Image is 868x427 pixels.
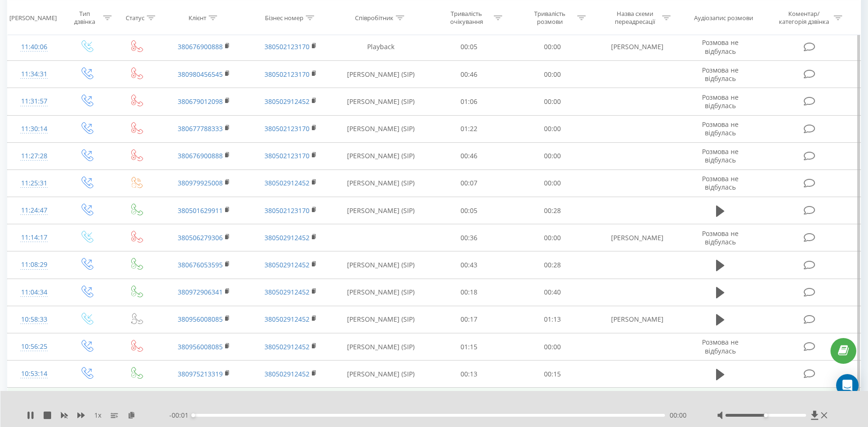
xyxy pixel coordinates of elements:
td: [PERSON_NAME] [594,33,680,60]
a: 380676053595 [178,260,223,269]
div: Співробітник [355,14,393,22]
td: [PERSON_NAME] (SIP) [334,251,427,279]
td: [PERSON_NAME] (SIP) [334,88,427,115]
td: 00:40 [511,279,594,306]
td: [PERSON_NAME] (SIP) [334,306,427,333]
a: 380502123170 [264,124,309,133]
div: 10:53:14 [17,365,51,383]
a: 380676900888 [178,151,223,160]
div: Тип дзвінка [69,10,101,26]
div: Коментар/категорія дзвінка [777,10,831,26]
span: Розмова не відбулась [702,66,739,83]
span: 1 x [94,411,101,420]
a: 380677788333 [178,124,223,133]
div: 11:30:14 [17,120,51,138]
td: 01:32 [511,388,594,415]
td: 01:13 [511,306,594,333]
a: 380502912452 [264,315,309,324]
a: 380502123170 [264,42,309,51]
td: 00:00 [511,142,594,169]
div: Бізнес номер [265,14,303,22]
td: [PERSON_NAME] (SIP) [334,388,427,415]
a: 380502912452 [264,233,309,242]
td: 00:13 [427,361,511,388]
a: 380980456545 [178,70,223,79]
a: 380679012098 [178,97,223,106]
td: 00:00 [511,61,594,88]
div: Тривалість очікування [441,10,491,26]
td: 00:46 [427,142,511,169]
div: 11:14:17 [17,228,51,247]
div: Аудіозапис розмови [694,14,753,22]
td: [PERSON_NAME] [594,306,680,333]
td: 01:15 [427,333,511,361]
div: 11:31:57 [17,92,51,110]
a: 380502912452 [264,287,309,296]
a: 380502912452 [264,178,309,187]
a: 380502123170 [264,151,309,160]
td: 00:00 [511,88,594,115]
a: 380501629911 [178,206,223,215]
span: Розмова не відбулась [702,93,739,110]
a: 380502123170 [264,70,309,79]
div: Назва схеми переадресації [610,10,660,26]
td: 00:00 [511,115,594,142]
td: 00:43 [427,251,511,279]
td: [PERSON_NAME] (SIP) [334,197,427,224]
a: 380502912452 [264,260,309,269]
a: 380502912452 [264,369,309,378]
span: - 00:01 [169,411,193,420]
div: Тривалість розмови [525,10,575,26]
td: 00:05 [427,197,511,224]
td: [PERSON_NAME] (SIP) [334,169,427,197]
td: [PERSON_NAME] (SIP) [334,142,427,169]
div: Accessibility label [764,413,768,417]
a: 380956008085 [178,315,223,324]
td: 01:06 [427,88,511,115]
div: Клієнт [189,14,206,22]
div: Accessibility label [191,413,195,417]
div: Open Intercom Messenger [836,374,859,397]
div: Статус [126,14,144,22]
span: Розмова не відбулась [702,229,739,246]
a: 380676900888 [178,42,223,51]
td: [PERSON_NAME] [594,224,680,251]
div: 11:25:31 [17,174,51,192]
span: 00:00 [670,411,687,420]
div: 11:24:47 [17,201,51,220]
div: 11:34:31 [17,65,51,83]
td: [PERSON_NAME] (SIP) [334,279,427,306]
td: 00:28 [511,251,594,279]
a: 380502912452 [264,342,309,351]
td: 00:15 [511,361,594,388]
a: 380972906341 [178,287,223,296]
td: 00:46 [427,61,511,88]
a: 380502912452 [264,97,309,106]
span: Розмова не відбулась [702,147,739,164]
td: 00:13 [427,388,511,415]
div: 11:40:06 [17,38,51,56]
div: 10:56:25 [17,338,51,356]
span: Розмова не відбулась [702,38,739,55]
td: 00:17 [427,306,511,333]
div: [PERSON_NAME] [9,14,57,22]
td: [PERSON_NAME] (SIP) [334,61,427,88]
span: Розмова не відбулась [702,174,739,191]
a: 380506279306 [178,233,223,242]
td: [PERSON_NAME] (SIP) [334,115,427,142]
td: Playback [334,33,427,60]
td: 00:00 [511,33,594,60]
td: 00:28 [511,197,594,224]
div: 11:04:34 [17,283,51,302]
td: 00:00 [511,333,594,361]
div: 10:58:33 [17,310,51,329]
td: [PERSON_NAME] (SIP) [334,361,427,388]
td: 01:22 [427,115,511,142]
div: 11:08:29 [17,256,51,274]
a: 380956008085 [178,342,223,351]
div: 11:27:28 [17,147,51,165]
span: Розмова не відбулась [702,120,739,137]
td: 00:18 [427,279,511,306]
a: 380502123170 [264,206,309,215]
td: [PERSON_NAME] (SIP) [334,333,427,361]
